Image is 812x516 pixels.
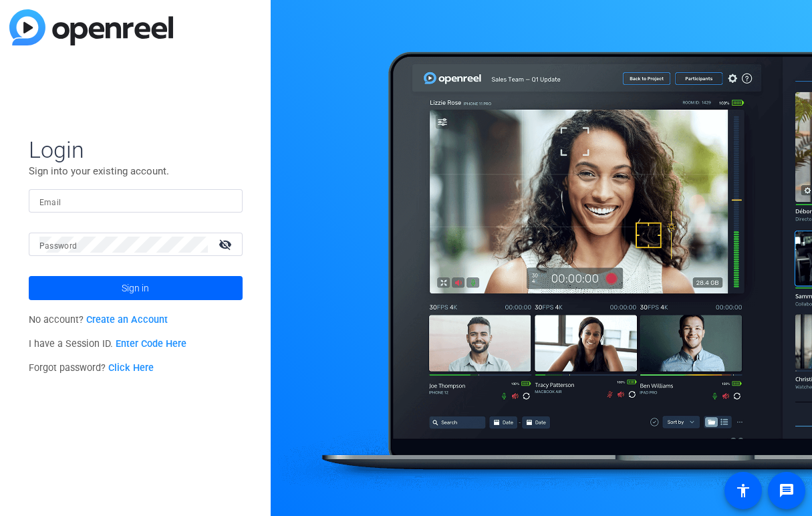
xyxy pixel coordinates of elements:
a: Click Here [108,362,154,374]
input: Enter Email Address [39,193,232,209]
a: Enter Code Here [116,338,186,350]
p: Sign into your existing account. [29,164,243,178]
mat-icon: message [779,483,795,499]
button: Sign in [29,276,243,300]
mat-label: Password [39,241,78,251]
span: Login [29,136,243,164]
mat-icon: accessibility [735,483,751,499]
mat-icon: visibility_off [211,235,243,254]
span: Sign in [122,271,149,305]
img: blue-gradient.svg [9,9,173,45]
a: Create an Account [86,314,168,326]
span: Forgot password? [29,362,154,374]
span: I have a Session ID. [29,338,187,350]
span: No account? [29,314,168,326]
mat-label: Email [39,198,61,207]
